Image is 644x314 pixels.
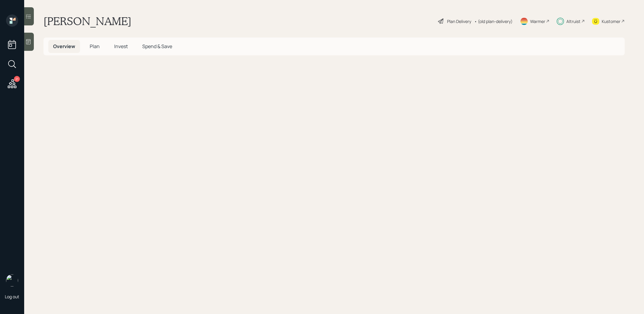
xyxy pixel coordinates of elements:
h1: [PERSON_NAME] [43,15,131,28]
div: Warmer [530,18,545,25]
div: 21 [14,76,20,82]
div: • (old plan-delivery) [474,18,513,25]
img: treva-nostdahl-headshot.png [6,274,18,286]
div: Log out [5,294,19,299]
span: Plan [90,43,100,50]
span: Invest [114,43,128,50]
div: Plan Delivery [447,18,471,25]
div: Kustomer [602,18,620,25]
div: Altruist [566,18,581,25]
span: Overview [53,43,75,50]
span: Spend & Save [142,43,172,50]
